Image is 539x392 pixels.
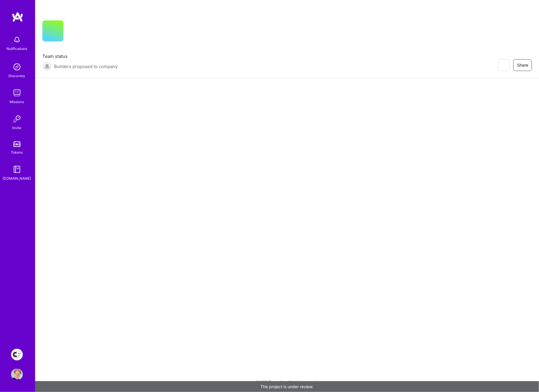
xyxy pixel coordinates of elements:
div: The project is under review. [35,381,539,392]
a: Creative Fabrica Project Team [10,349,24,360]
img: Builders proposed to company [42,62,52,71]
img: User Avatar [11,369,23,380]
div: [DOMAIN_NAME] [3,175,31,181]
img: teamwork [11,87,23,99]
img: discovery [11,61,23,73]
span: Builders proposed to company [54,63,118,70]
i: icon EyeClosed [501,63,506,67]
span: Share [517,62,528,68]
img: tokens [13,141,20,147]
div: Tokens [11,149,23,155]
i: icon CompanyGray [70,30,75,34]
span: Team status [42,53,118,59]
img: bell [11,34,23,46]
a: User Avatar [10,369,24,380]
img: Invite [11,113,23,125]
div: Missions [10,99,24,105]
div: Notifications [7,46,27,52]
img: guide book [11,164,23,175]
img: Creative Fabrica Project Team [11,349,23,360]
div: Discovery [9,73,25,79]
button: Share [513,59,532,71]
img: logo [12,12,23,22]
div: Invite [13,125,22,131]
